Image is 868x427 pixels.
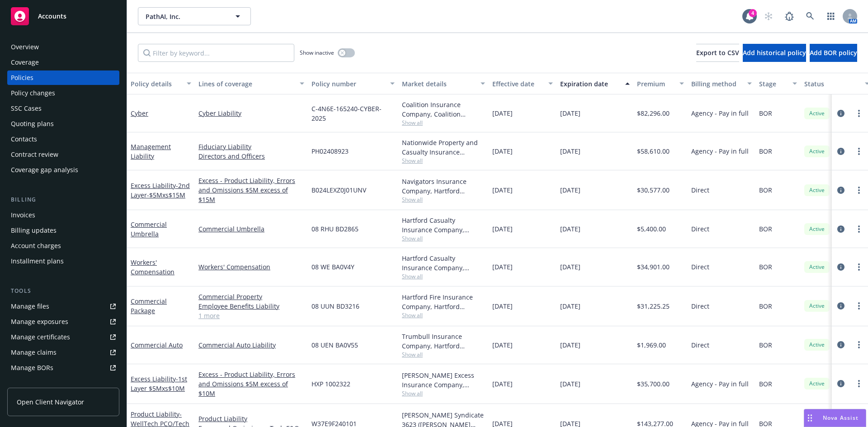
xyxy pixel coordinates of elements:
[131,375,187,393] span: - 1st Layer $5Mxs$10M
[808,341,826,349] span: Active
[489,73,557,94] button: Effective date
[311,224,359,234] span: 08 RHU BD2865
[311,340,358,350] span: 08 UEN BA0V55
[11,86,55,100] div: Policy changes
[402,177,485,196] div: Navigators Insurance Company, Hartford Insurance Group
[11,376,80,390] div: Summary of insurance
[759,185,772,195] span: BOR
[492,340,513,350] span: [DATE]
[808,380,826,388] span: Active
[7,376,119,390] a: Summary of insurance
[637,146,670,156] span: $58,610.00
[743,48,806,57] span: Add historical policy
[300,49,334,56] span: Show inactive
[808,109,826,117] span: Active
[11,55,39,70] div: Coverage
[7,254,119,268] a: Installment plans
[131,142,171,160] a: Management Liability
[691,79,742,89] div: Billing method
[854,262,864,272] a: more
[7,86,119,100] a: Policy changes
[492,108,513,118] span: [DATE]
[198,79,294,89] div: Lines of coverage
[131,79,181,89] div: Policy details
[696,48,739,57] span: Export to CSV
[7,223,119,238] a: Billing updates
[691,379,749,389] span: Agency - Pay in full
[804,79,859,89] div: Status
[138,44,294,62] input: Filter by keyword...
[402,235,485,242] span: Show all
[198,370,304,398] a: Excess - Product Liability, Errors and Omissions $5M excess of $10M
[11,330,70,344] div: Manage certificates
[492,146,513,156] span: [DATE]
[560,108,580,118] span: [DATE]
[402,253,485,272] div: Hartford Casualty Insurance Company, Hartford Insurance Group
[691,262,709,272] span: Direct
[560,79,620,89] div: Expiration date
[311,146,349,156] span: PH02408923
[131,220,167,238] a: Commercial Umbrella
[198,414,304,423] a: Product Liability
[7,286,119,296] div: Tools
[127,73,195,94] button: Policy details
[835,378,846,389] a: circleInformation
[560,340,580,350] span: [DATE]
[131,341,183,349] a: Commercial Auto
[759,262,772,272] span: BOR
[402,389,485,397] span: Show all
[402,292,485,311] div: Hartford Fire Insurance Company, Hartford Insurance Group
[755,73,801,94] button: Stage
[198,301,304,311] a: Employee Benefits Liability
[804,409,866,427] button: Nova Assist
[560,379,580,389] span: [DATE]
[7,361,119,375] a: Manage BORs
[759,146,772,156] span: BOR
[7,195,119,204] div: Billing
[835,108,846,119] a: circleInformation
[854,185,864,196] a: more
[492,224,513,234] span: [DATE]
[198,262,304,272] a: Workers' Compensation
[780,7,798,25] a: Report a Bug
[637,224,666,234] span: $5,400.00
[7,132,119,146] a: Contacts
[835,146,846,157] a: circleInformation
[691,185,709,195] span: Direct
[198,108,304,118] a: Cyber Liability
[198,224,304,234] a: Commercial Umbrella
[759,340,772,350] span: BOR
[804,409,816,427] div: Drag to move
[7,299,119,314] a: Manage files
[11,254,64,268] div: Installment plans
[11,147,58,162] div: Contract review
[131,109,148,117] a: Cyber
[138,7,251,25] button: PathAI, Inc.
[835,300,846,311] a: circleInformation
[198,292,304,301] a: Commercial Property
[11,163,78,177] div: Coverage gap analysis
[749,9,757,17] div: 4
[854,378,864,389] a: more
[560,224,580,234] span: [DATE]
[198,311,304,320] a: 1 more
[7,239,119,253] a: Account charges
[11,345,57,360] div: Manage claims
[759,379,772,389] span: BOR
[801,7,819,25] a: Search
[17,397,84,407] span: Open Client Navigator
[637,79,674,89] div: Premium
[688,73,755,94] button: Billing method
[808,225,826,233] span: Active
[810,44,857,62] button: Add BOR policy
[691,224,709,234] span: Direct
[402,100,485,119] div: Coalition Insurance Company, Coalition Insurance Solutions (Carrier)
[560,146,580,156] span: [DATE]
[11,314,68,329] div: Manage exposures
[691,301,709,311] span: Direct
[854,300,864,311] a: more
[402,79,475,89] div: Market details
[131,258,175,276] a: Workers' Compensation
[691,340,709,350] span: Direct
[195,73,308,94] button: Lines of coverage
